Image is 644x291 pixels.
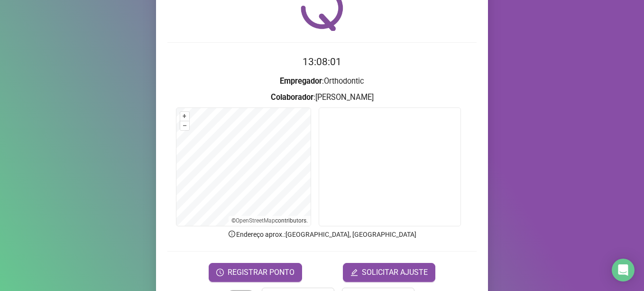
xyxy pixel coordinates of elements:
span: REGISTRAR PONTO [228,267,294,278]
button: + [180,112,189,121]
li: © contributors. [231,217,308,224]
button: – [180,121,189,130]
span: clock-circle [216,269,224,276]
button: REGISTRAR PONTO [209,263,302,282]
a: OpenStreetMap [236,217,275,224]
button: editSOLICITAR AJUSTE [343,263,435,282]
span: edit [350,269,358,276]
strong: Colaborador [271,93,313,102]
strong: Empregador [280,77,322,86]
div: Open Intercom Messenger [612,259,635,281]
p: Endereço aprox. : [GEOGRAPHIC_DATA], [GEOGRAPHIC_DATA] [167,229,477,240]
span: SOLICITAR AJUSTE [362,267,428,278]
span: info-circle [228,230,236,238]
h3: : [PERSON_NAME] [167,91,477,104]
h3: : Orthodontic [167,75,477,87]
time: 13:08:01 [303,56,341,68]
